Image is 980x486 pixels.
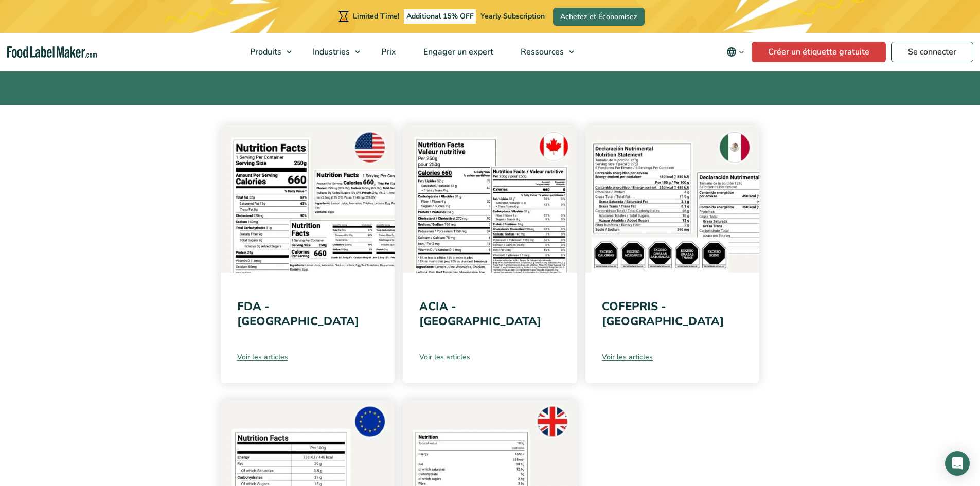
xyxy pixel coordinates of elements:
[719,42,752,62] button: Change language
[419,352,561,363] a: Voir les articles
[420,46,494,58] span: Engager un expert
[891,42,973,62] a: Se connecter
[247,46,282,58] span: Produits
[378,46,397,58] span: Prix
[419,299,541,329] a: ACIA - [GEOGRAPHIC_DATA]
[507,33,579,71] a: Ressources
[7,46,97,58] a: Food Label Maker homepage
[410,33,505,71] a: Engager un expert
[353,11,399,21] span: Limited Time!
[237,33,297,71] a: Produits
[752,42,886,62] a: Créer un étiquette gratuite
[553,8,645,26] a: Achetez et Économisez
[310,46,351,58] span: Industries
[299,33,365,71] a: Industries
[518,46,565,58] span: Ressources
[602,352,743,363] a: Voir les articles
[368,33,407,71] a: Prix
[602,299,724,329] a: COFEPRIS - [GEOGRAPHIC_DATA]
[237,352,379,363] a: Voir les articles
[404,9,476,24] span: Additional 15% OFF
[237,299,359,329] a: FDA - [GEOGRAPHIC_DATA]
[480,11,545,21] span: Yearly Subscription
[945,451,970,476] div: Open Intercom Messenger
